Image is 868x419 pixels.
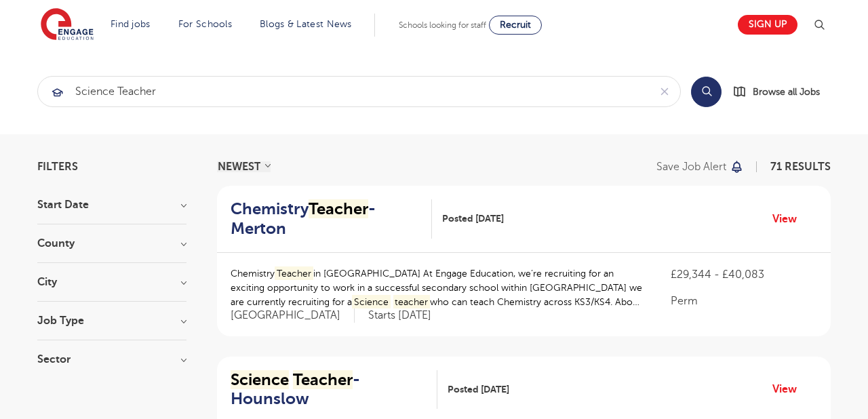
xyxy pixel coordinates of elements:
button: Clear [649,77,680,106]
a: View [772,210,807,228]
p: £29,344 - £40,083 [671,266,817,283]
span: 71 RESULTS [770,161,831,173]
p: Starts [DATE] [368,308,431,323]
h3: City [37,277,186,287]
span: Schools looking for staff [399,20,486,30]
p: Chemistry in [GEOGRAPHIC_DATA] At Engage Education, we’re recruiting for an exciting opportunity ... [231,266,644,309]
mark: Teacher [275,266,313,281]
p: Save job alert [656,161,726,172]
span: Filters [37,161,78,172]
mark: Science [352,295,391,309]
button: Search [691,77,722,107]
mark: Teacher [293,370,353,389]
a: Recruit [489,16,542,35]
button: Save job alert [656,161,744,172]
h2: Chemistry - Merton [231,199,421,239]
input: Submit [38,77,649,106]
mark: Teacher [309,199,368,218]
h3: Job Type [37,315,186,326]
a: Science Teacher- Hounslow [231,370,437,410]
h3: County [37,238,186,249]
span: Posted [DATE] [448,382,509,397]
img: Engage Education [41,8,94,42]
span: Recruit [500,20,531,30]
a: Find jobs [111,19,151,29]
mark: teacher [393,295,431,309]
a: ChemistryTeacher- Merton [231,199,432,239]
a: Sign up [738,15,797,35]
a: Browse all Jobs [732,84,831,100]
h2: - Hounslow [231,370,427,410]
h3: Start Date [37,199,186,210]
span: Browse all Jobs [753,84,820,100]
span: Posted [DATE] [442,212,504,226]
span: [GEOGRAPHIC_DATA] [231,308,355,323]
h3: Sector [37,354,186,365]
div: Submit [37,76,681,107]
a: Blogs & Latest News [260,19,352,29]
a: View [772,380,807,398]
mark: Science [231,370,289,389]
a: For Schools [178,19,232,29]
p: Perm [671,293,817,309]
